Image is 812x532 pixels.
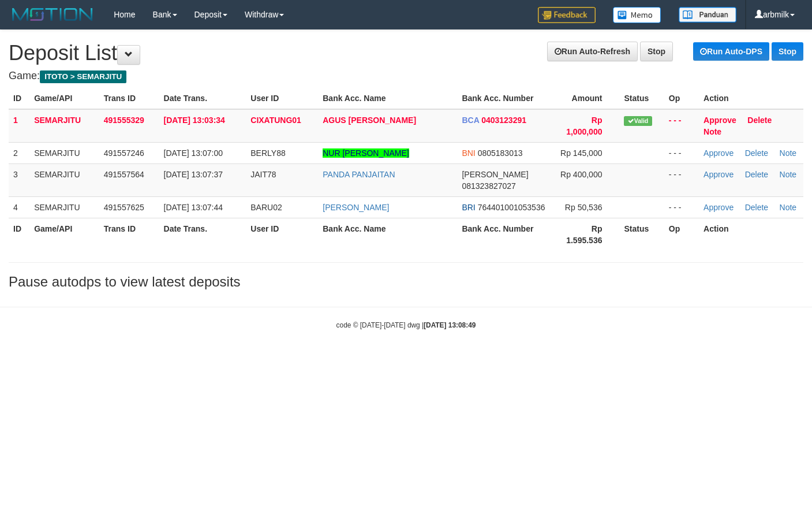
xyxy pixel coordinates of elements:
a: Run Auto-Refresh [547,42,638,61]
a: NUR [PERSON_NAME] [323,148,409,158]
td: SEMARJITU [29,163,99,196]
span: 491557564 [104,170,144,179]
a: Note [780,203,797,212]
h3: Pause autodps to view latest deposits [9,274,803,289]
a: PANDA PANJAITAN [323,170,395,179]
span: JAIT78 [250,170,276,179]
th: Game/API [29,88,99,109]
a: Note [780,170,797,179]
span: [DATE] 13:07:44 [164,203,223,212]
td: 4 [9,196,29,218]
strong: [DATE] 13:08:49 [424,321,476,329]
span: ITOTO > SEMARJITU [40,70,126,83]
h4: Game: [9,70,803,82]
a: Stop [640,42,673,61]
th: Bank Acc. Number [457,88,549,109]
span: 491555329 [104,116,144,125]
a: Approve [704,148,734,158]
th: Op [664,88,699,109]
a: Note [704,127,721,136]
th: Bank Acc. Name [318,218,457,251]
span: Rp 400,000 [560,170,602,179]
span: Rp 1,000,000 [566,116,602,136]
span: 0403123291 [481,116,526,125]
td: - - - [664,109,699,143]
a: Run Auto-DPS [693,42,769,61]
a: AGUS [PERSON_NAME] [323,116,416,125]
a: Approve [704,203,734,212]
th: Trans ID [99,88,159,109]
th: Rp 1.595.536 [550,218,620,251]
span: BRI [462,203,475,212]
th: Trans ID [99,218,159,251]
td: 2 [9,142,29,163]
th: Action [699,218,803,251]
span: Rp 50,536 [565,203,603,212]
span: Rp 145,000 [560,148,602,158]
td: 1 [9,109,29,143]
span: [DATE] 13:03:34 [164,116,225,125]
td: SEMARJITU [29,109,99,143]
span: [DATE] 13:07:37 [164,170,223,179]
span: [DATE] 13:07:00 [164,148,223,158]
th: Date Trans. [159,88,246,109]
th: Status [619,88,664,109]
a: Note [780,148,797,158]
a: [PERSON_NAME] [323,203,389,212]
span: Valid transaction [624,116,652,126]
span: 491557246 [104,148,144,158]
span: BCA [462,116,479,125]
span: 081323827027 [462,181,515,191]
a: Approve [704,116,736,125]
td: - - - [664,196,699,218]
th: User ID [246,218,318,251]
td: - - - [664,163,699,196]
td: 3 [9,163,29,196]
span: 0805183013 [478,148,523,158]
th: Game/API [29,218,99,251]
img: panduan.png [679,7,736,23]
a: Approve [704,170,734,179]
span: 491557625 [104,203,144,212]
img: Button%20Memo.svg [613,7,661,23]
th: ID [9,88,29,109]
h1: Deposit List [9,42,803,65]
a: Delete [745,148,768,158]
th: Bank Acc. Number [457,218,549,251]
td: SEMARJITU [29,196,99,218]
img: MOTION_logo.png [9,6,96,23]
span: CIXATUNG01 [250,116,301,125]
th: Action [699,88,803,109]
span: [PERSON_NAME] [462,170,528,179]
td: - - - [664,142,699,163]
img: Feedback.jpg [538,7,596,23]
span: 764401001053536 [478,203,545,212]
th: Bank Acc. Name [318,88,457,109]
a: Delete [745,170,768,179]
a: Stop [772,42,803,61]
th: User ID [246,88,318,109]
span: BNI [462,148,475,158]
td: SEMARJITU [29,142,99,163]
span: BERLY88 [250,148,285,158]
th: Date Trans. [159,218,246,251]
th: Op [664,218,699,251]
th: ID [9,218,29,251]
th: Status [619,218,664,251]
th: Amount [550,88,620,109]
a: Delete [745,203,768,212]
a: Delete [747,116,772,125]
small: code © [DATE]-[DATE] dwg | [336,321,476,329]
span: BARU02 [250,203,282,212]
